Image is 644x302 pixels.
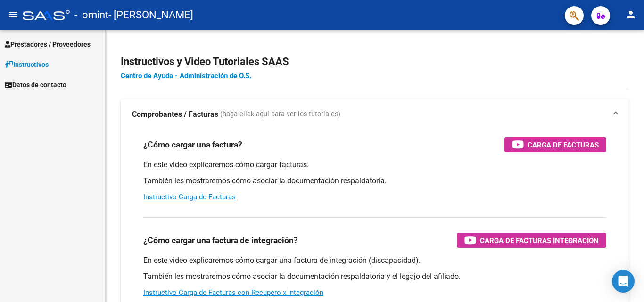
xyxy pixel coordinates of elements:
span: - omint [74,5,108,25]
p: En este video explicaremos cómo cargar una factura de integración (discapacidad). [143,255,606,266]
mat-icon: menu [8,9,19,20]
span: Carga de Facturas Integración [480,235,599,246]
a: Instructivo Carga de Facturas con Recupero x Integración [143,288,323,297]
p: También les mostraremos cómo asociar la documentación respaldatoria. [143,176,606,186]
span: (haga click aquí para ver los tutoriales) [220,109,340,120]
a: Instructivo Carga de Facturas [143,193,236,201]
span: Prestadores / Proveedores [5,39,91,49]
strong: Comprobantes / Facturas [132,109,218,120]
span: Carga de Facturas [528,139,599,151]
p: En este video explicaremos cómo cargar facturas. [143,160,606,170]
p: También les mostraremos cómo asociar la documentación respaldatoria y el legajo del afiliado. [143,271,606,282]
span: Datos de contacto [5,80,66,90]
span: - [PERSON_NAME] [108,5,193,25]
button: Carga de Facturas [504,137,606,152]
button: Carga de Facturas Integración [457,233,606,248]
div: Open Intercom Messenger [612,270,635,293]
mat-expansion-panel-header: Comprobantes / Facturas (haga click aquí para ver los tutoriales) [121,99,629,130]
a: Centro de Ayuda - Administración de O.S. [121,72,251,80]
h2: Instructivos y Video Tutoriales SAAS [121,53,629,71]
h3: ¿Cómo cargar una factura? [143,138,242,151]
mat-icon: person [625,9,636,20]
h3: ¿Cómo cargar una factura de integración? [143,234,298,247]
span: Instructivos [5,59,49,70]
